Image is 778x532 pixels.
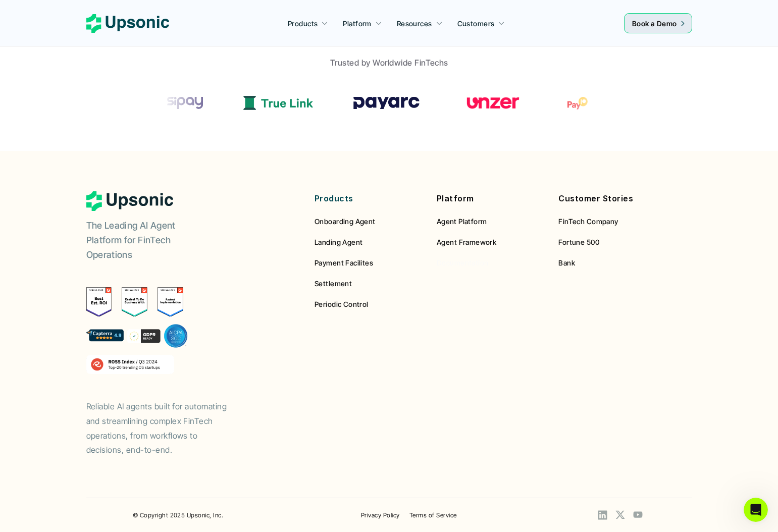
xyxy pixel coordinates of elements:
[86,399,238,457] p: Reliable AI agents built for automating and streamlining complex FinTech operations, from workflo...
[315,279,352,288] span: Settlement
[315,299,422,309] a: Periodic Control
[437,257,544,268] a: Documentation
[437,238,496,246] span: Agent Framework
[558,191,665,206] p: Customer Stories
[288,18,318,29] p: Products
[437,217,487,226] span: Agent Platform
[632,19,677,28] span: Book a Demo
[315,238,362,246] span: Landing Agent
[315,258,373,267] span: Payment Facilites
[409,511,457,519] a: Terms of Service
[361,511,400,519] a: Privacy Policy
[86,219,213,262] p: The Leading AI Agent Platform for FinTech Operations
[558,238,599,246] span: Fortune 500
[457,18,495,29] p: Customers
[315,191,422,206] p: Products
[315,300,369,308] span: Periodic Control
[315,216,422,227] a: Onboarding Agent
[133,511,223,519] a: © Copyright 2025 Upsonic, Inc.
[744,498,768,522] iframe: Intercom live chat
[397,18,432,29] p: Resources
[437,191,544,206] p: Platform
[315,278,422,289] a: Settlement
[330,56,448,70] p: Trusted by Worldwide FinTechs
[315,217,376,226] span: Onboarding Agent
[437,258,488,267] span: Documentation
[315,237,422,247] a: Landing Agent
[315,257,422,268] a: Payment Facilites
[558,258,575,267] span: Bank
[282,14,334,32] a: Products
[624,13,692,33] a: Book a Demo
[343,18,371,29] p: Platform
[558,217,618,226] span: FinTech Company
